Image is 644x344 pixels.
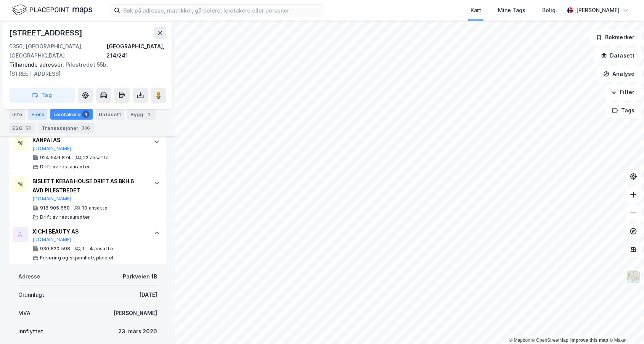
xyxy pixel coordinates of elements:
[40,246,70,252] div: 930 820 598
[40,205,70,211] div: 918 905 650
[626,270,641,284] img: Z
[9,109,25,120] div: Info
[40,255,114,261] div: Frisering og skjønnhetspleie el.
[9,42,106,60] div: 0350, [GEOGRAPHIC_DATA], [GEOGRAPHIC_DATA]
[589,30,641,45] button: Bokmerker
[139,290,157,299] div: [DATE]
[28,109,47,120] div: Eiere
[18,327,43,336] div: Innflyttet
[82,246,113,252] div: 1 - 4 ansatte
[32,237,72,243] button: [DOMAIN_NAME]
[40,155,71,161] div: 924 549 874
[9,61,66,68] span: Tilhørende adresser:
[9,27,84,39] div: [STREET_ADDRESS]
[509,338,530,343] a: Mapbox
[96,109,124,120] div: Datasett
[123,272,157,281] div: Parkveien 1B
[32,227,146,236] div: XICHI BEAUTY AS
[118,327,157,336] div: 23. mars 2020
[570,338,608,343] a: Improve this map
[604,85,641,100] button: Filter
[82,110,90,118] div: 4
[9,60,160,78] div: Pilestredet 55b, [STREET_ADDRESS]
[145,110,153,118] div: 1
[120,5,324,16] input: Søk på adresse, matrikkel, gårdeiere, leietakere eller personer
[32,196,72,202] button: [DOMAIN_NAME]
[18,309,31,318] div: MVA
[605,103,641,118] button: Tags
[597,66,641,82] button: Analyse
[24,124,32,132] div: 53
[82,205,108,211] div: 10 ansatte
[471,6,481,15] div: Kart
[106,42,166,60] div: [GEOGRAPHIC_DATA], 214/241
[50,109,93,120] div: Leietakere
[32,136,146,145] div: KANPAI AS
[9,88,75,103] button: Tag
[40,214,90,220] div: Drift av restauranter
[113,309,157,318] div: [PERSON_NAME]
[606,307,644,344] div: Kontrollprogram for chat
[32,177,146,195] div: BISLETT KEBAB HOUSE DRIFT AS BKH 6 AVD PILESTREDET
[498,6,525,15] div: Mine Tags
[83,155,109,161] div: 22 ansatte
[39,123,95,133] div: Transaksjoner
[594,48,641,63] button: Datasett
[80,124,92,132] div: 336
[32,146,72,152] button: [DOMAIN_NAME]
[18,272,40,281] div: Adresse
[40,164,90,170] div: Drift av restauranter
[9,123,35,133] div: ESG
[542,6,556,15] div: Bolig
[12,3,92,17] img: logo.f888ab2527a4732fd821a326f86c7f29.svg
[127,109,156,120] div: Bygg
[18,290,44,299] div: Grunnlagt
[532,338,569,343] a: OpenStreetMap
[576,6,620,15] div: [PERSON_NAME]
[606,307,644,344] iframe: Chat Widget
